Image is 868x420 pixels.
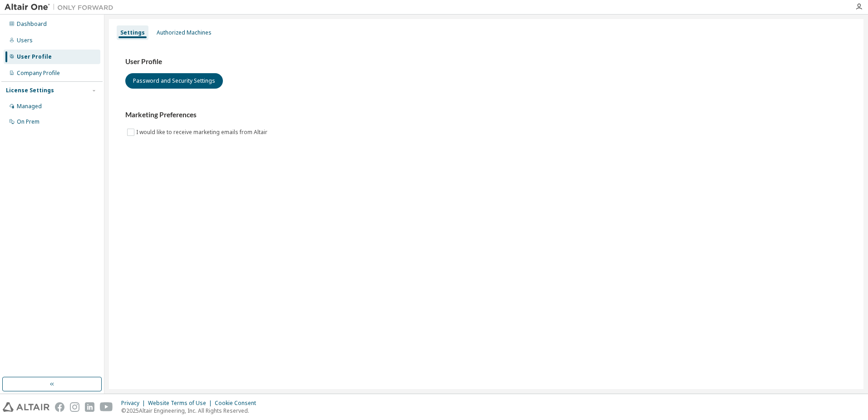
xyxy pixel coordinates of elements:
img: altair_logo.svg [3,402,49,412]
div: Cookie Consent [215,400,261,407]
img: instagram.svg [70,402,79,412]
div: Settings [120,29,145,36]
div: On Prem [17,118,39,125]
div: Dashboard [17,20,47,28]
img: linkedin.svg [85,402,94,412]
div: User Profile [17,53,52,60]
div: Users [17,37,33,44]
img: Altair One [5,3,118,12]
div: Privacy [121,400,148,407]
img: youtube.svg [100,402,113,412]
img: facebook.svg [55,402,64,412]
div: Authorized Machines [157,29,212,36]
p: © 2025 Altair Engineering, Inc. All Rights Reserved. [121,407,261,415]
h3: Marketing Preferences [125,110,847,120]
button: Password and Security Settings [125,73,223,89]
div: License Settings [6,87,54,94]
div: Managed [17,103,42,110]
h3: User Profile [125,57,847,66]
div: Website Terms of Use [148,400,215,407]
label: I would like to receive marketing emails from Altair [136,127,269,138]
div: Company Profile [17,70,60,77]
